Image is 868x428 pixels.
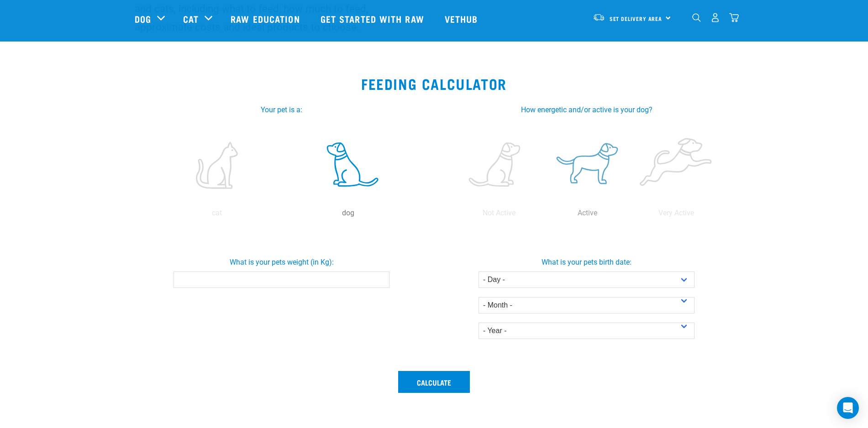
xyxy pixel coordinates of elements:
[692,13,701,22] img: home-icon-1@2x.png
[545,208,630,219] p: Active
[140,104,423,115] label: Your pet is a:
[398,371,470,393] button: Calculate
[593,13,605,21] img: van-moving.png
[311,0,436,37] a: Get started with Raw
[610,17,663,20] span: Set Delivery Area
[710,13,720,22] img: user.png
[457,208,542,219] p: Not Active
[837,397,859,419] div: Open Intercom Messenger
[284,208,412,219] p: dog
[729,13,739,22] img: home-icon@2x.png
[11,75,857,92] h2: Feeding Calculator
[153,208,281,219] p: cat
[436,0,489,37] a: Vethub
[432,257,741,268] label: What is your pets birth date:
[221,0,311,37] a: Raw Education
[127,257,436,268] label: What is your pets weight (in Kg):
[135,12,151,26] a: Dog
[183,12,199,26] a: Cat
[634,208,719,219] p: Very Active
[445,104,728,115] label: How energetic and/or active is your dog?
